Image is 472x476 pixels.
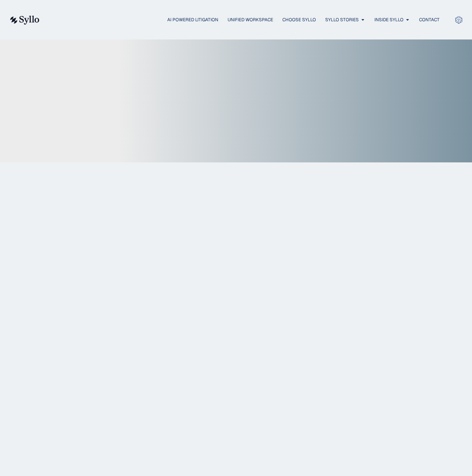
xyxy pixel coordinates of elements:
a: Unified Workspace [228,16,273,23]
img: syllo [9,16,39,25]
nav: Menu [54,16,440,23]
a: Syllo Stories [325,16,359,23]
a: Choose Syllo [282,16,316,23]
a: Inside Syllo [374,16,403,23]
a: AI Powered Litigation [167,16,218,23]
a: Contact [419,16,440,23]
div: Menu Toggle [54,16,440,23]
